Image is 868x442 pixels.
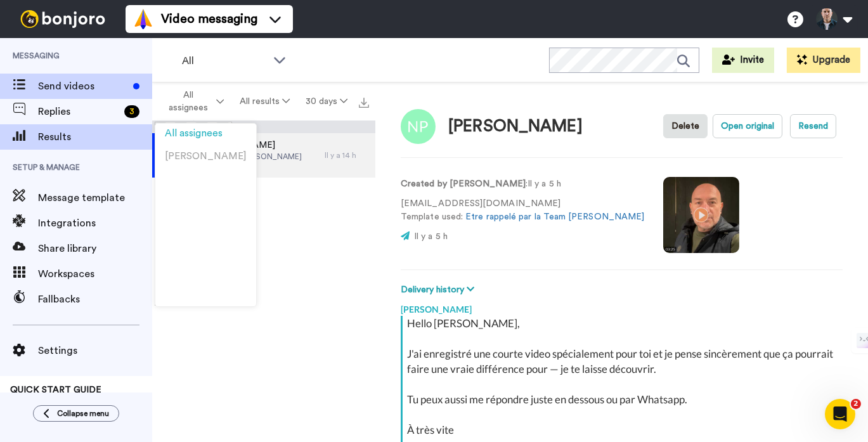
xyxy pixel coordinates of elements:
span: All [182,53,267,68]
button: Collapse menu [33,405,119,422]
div: [PERSON_NAME] [401,297,843,316]
div: Il y a 14 h [325,150,369,160]
span: Il y a 5 h [414,232,448,241]
span: All assignees [162,89,214,114]
span: Settings [38,343,152,358]
button: Open original [713,114,782,138]
button: 30 days [297,90,355,113]
span: Replies [38,104,119,119]
span: Message template [38,190,152,205]
span: [PERSON_NAME] [165,152,247,161]
span: All assignees [165,129,223,138]
div: [PERSON_NAME] [448,117,583,136]
span: Collapse menu [57,408,109,419]
p: : Il y a 5 h [401,178,644,191]
span: Workspaces [38,266,152,282]
span: 2 [851,399,861,409]
span: Send videos [38,79,128,94]
button: Delete [663,114,708,138]
span: Share library [38,241,152,256]
img: bj-logo-header-white.svg [15,10,110,28]
span: Fallbacks [38,292,152,307]
button: All results [232,90,298,113]
button: Delivery history [401,283,478,297]
span: Results [38,129,152,145]
span: Integrations [38,216,152,231]
strong: Created by [PERSON_NAME] [401,179,526,188]
img: export.svg [359,98,369,108]
a: Etre rappelé par la Team [PERSON_NAME] [465,212,644,221]
span: QUICK START GUIDE [10,386,101,394]
button: Upgrade [787,48,860,73]
button: Invite [712,48,774,73]
div: 3 [124,105,139,118]
button: Export all results that match these filters now. [355,92,373,111]
iframe: Intercom live chat [825,399,855,429]
button: Resend [790,114,836,138]
img: vm-color.svg [133,9,153,29]
div: Delivery History [152,120,375,133]
p: [EMAIL_ADDRESS][DOMAIN_NAME] Template used: [401,197,644,224]
img: Image of Nadège Prual [401,109,436,144]
button: All assignees [155,84,232,119]
a: [PERSON_NAME]Created by [PERSON_NAME]Il y a 14 h [152,133,375,178]
span: Video messaging [161,10,257,28]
